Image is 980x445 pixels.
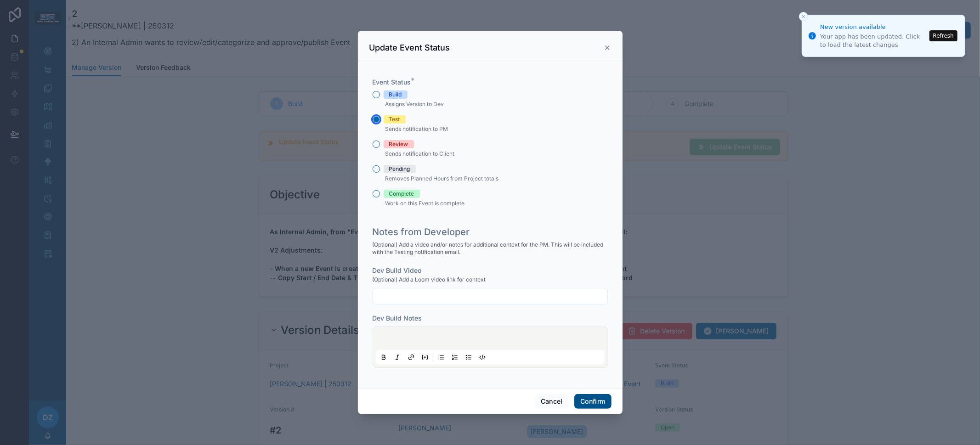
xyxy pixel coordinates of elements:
div: Pending [389,165,410,173]
span: Sends notification to Client [385,150,455,157]
button: Refresh [929,30,957,41]
span: (Optional) Add a Loom video link for context [373,276,486,283]
div: Build [389,90,402,99]
div: Review [389,140,408,148]
h3: Update Event Status [369,42,450,53]
h1: Notes from Developer [373,225,470,238]
button: Cancel [535,394,569,409]
span: Work on this Event is complete [385,200,465,207]
span: Removes Planned Hours from Project totals [385,175,499,182]
div: Test [389,115,400,124]
span: Assigns Version to Dev [385,101,444,107]
span: Dev Build Notes [373,314,422,322]
button: Close toast [799,12,808,21]
button: Confirm [574,394,611,409]
span: Dev Build Video [373,266,422,274]
div: Your app has been updated. Click to load the latest changes [820,33,927,49]
span: Sends notification to PM [385,125,448,132]
span: (Optional) Add a video and/or notes for additional context for the PM. This will be included with... [373,241,608,256]
span: Event Status [373,78,411,86]
div: New version available [820,23,927,32]
div: Complete [389,190,414,198]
